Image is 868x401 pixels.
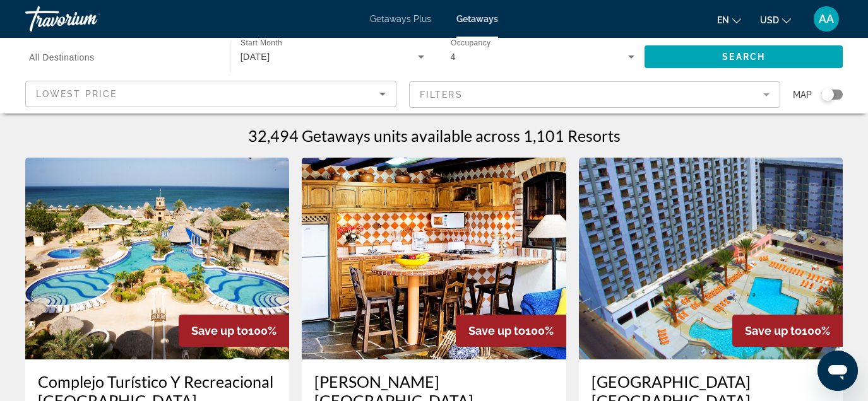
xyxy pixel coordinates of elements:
span: 4 [451,52,456,62]
img: 7507O01X.jpg [25,158,289,359]
span: [DATE] [241,52,270,62]
span: en [717,15,729,25]
button: User Menu [810,6,843,32]
span: Map [793,86,812,103]
button: Change language [717,11,741,29]
div: 100% [456,315,566,347]
mat-select: Sort by [36,86,386,102]
div: 100% [732,315,843,347]
img: RM79O01X.jpg [579,158,843,359]
button: Change currency [760,11,791,29]
span: Start Month [241,39,282,47]
span: Lowest Price [36,89,117,99]
span: Save up to [468,324,525,337]
iframe: Кнопка запуска окна обмена сообщениями [817,351,858,391]
h1: 32,494 Getaways units available across 1,101 Resorts [248,126,621,145]
span: Occupancy [451,39,490,47]
span: AA [819,13,834,25]
span: Save up to [191,324,248,337]
span: All Destinations [29,52,95,62]
a: Getaways Plus [370,14,431,24]
a: Travorium [25,3,152,35]
button: Search [645,45,843,68]
a: Getaways [456,14,498,24]
span: USD [760,15,779,25]
div: 100% [179,315,289,347]
button: Filter [409,81,780,108]
span: Search [722,52,765,62]
img: C679I01X.jpg [302,158,566,359]
span: Save up to [745,324,802,337]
